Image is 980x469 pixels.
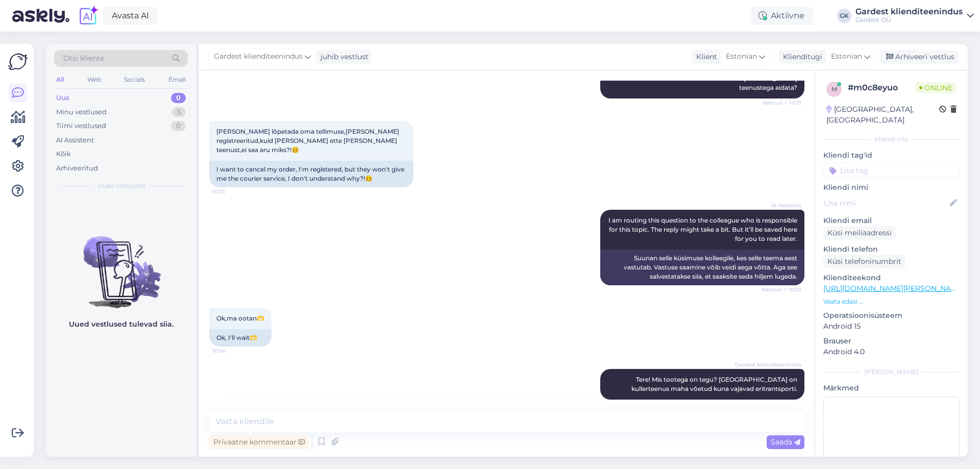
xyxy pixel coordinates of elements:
[166,73,188,86] div: Email
[823,347,960,357] p: Android 4.0
[56,135,94,145] div: AI Assistent
[56,107,107,117] div: Minu vestlused
[54,73,66,86] div: All
[823,215,960,226] p: Kliendi email
[209,161,413,187] div: I want to cancel my order, I'm registered, but they won't give me the courier service, I don't un...
[823,182,960,193] p: Kliendi nimi
[103,7,158,24] a: Avasta AI
[316,52,369,62] div: juhib vestlust
[831,51,862,62] span: Estonian
[171,121,186,131] div: 0
[726,51,757,62] span: Estonian
[855,8,963,16] div: Gardest klienditeenindus
[823,336,960,347] p: Brauser
[8,52,28,71] img: Askly Logo
[78,5,99,27] img: explore-ai
[880,50,959,64] div: Arhiveeri vestlus
[216,128,401,154] span: [PERSON_NAME] lõpetada oma tellimuse,[PERSON_NAME] registreeritud,kuid [PERSON_NAME] ette [PERSON...
[209,435,309,449] div: Privaatne kommentaar
[823,367,960,377] div: [PERSON_NAME]
[212,347,251,355] span: 10:34
[212,188,251,195] span: 10:33
[46,218,196,310] img: No chats
[762,286,801,293] span: Nähtud ✓ 10:33
[122,73,147,86] div: Socials
[779,52,822,62] div: Klienditugi
[692,52,717,62] div: Klient
[826,104,939,126] div: [GEOGRAPHIC_DATA], [GEOGRAPHIC_DATA]
[823,383,960,393] p: Märkmed
[831,85,837,93] span: m
[771,437,800,447] span: Saada
[855,16,963,24] div: Gardest OÜ
[763,99,801,107] span: Nähtud ✓ 10:31
[214,51,303,62] span: Gardest klienditeenindus
[69,319,174,330] p: Uued vestlused tulevad siia.
[600,250,804,285] div: Suunan selle küsimuse kolleegile, kes selle teema eest vastutab. Vastuse saamine võib veidi aega ...
[735,361,801,368] span: Gardest klienditeenindus
[915,82,957,93] span: Online
[608,216,799,242] span: I am routing this question to the colleague who is responsible for this topic. The reply might ta...
[56,121,106,131] div: Tiimi vestlused
[824,198,948,209] input: Lisa nimi
[823,135,960,144] div: Kliendi info
[631,376,799,392] span: Tere! Mis tootega on tegu? [GEOGRAPHIC_DATA] on kullerteenus maha võetud kuna vajavad eritrantspo...
[823,163,960,178] input: Lisa tag
[823,244,960,255] p: Kliendi telefon
[848,82,915,94] div: # m0c8eyuo
[823,226,896,240] div: Küsi meiliaadressi
[823,273,960,283] p: Klienditeekond
[823,150,960,161] p: Kliendi tag'id
[171,93,186,103] div: 0
[172,107,186,117] div: 5
[763,202,801,209] span: AI Assistent
[209,329,272,347] div: Ok, I'll wait🫶
[763,400,801,408] span: 10:45
[823,310,960,321] p: Operatsioonisüsteem
[823,255,905,268] div: Küsi telefoninumbrit
[56,93,69,103] div: Uus
[823,284,964,293] a: [URL][DOMAIN_NAME][PERSON_NAME]
[56,163,98,174] div: Arhiveeritud
[216,314,264,322] span: Ok,ma ootan🫶
[56,149,71,159] div: Kõik
[837,9,851,23] div: GK
[750,7,813,25] div: Aktiivne
[823,321,960,332] p: Android 15
[85,73,103,86] div: Web
[855,8,974,24] a: Gardest klienditeenindusGardest OÜ
[97,181,145,190] span: Uued vestlused
[63,53,104,64] span: Otsi kliente
[823,297,960,306] p: Vaata edasi ...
